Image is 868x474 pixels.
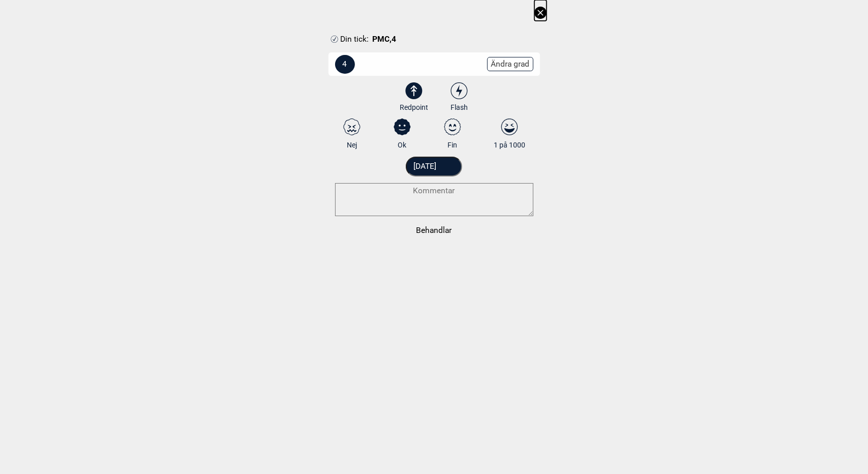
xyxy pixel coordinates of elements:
[451,103,468,112] span: Flash
[341,34,373,44] span: Din tick:
[416,225,452,235] span: Behandlar
[328,34,540,44] div: PMC , 4
[400,103,428,112] span: Redpoint
[398,140,406,150] span: Ok
[347,140,357,150] span: Nej
[448,140,458,150] span: Fin
[494,140,525,150] span: 1 på 1000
